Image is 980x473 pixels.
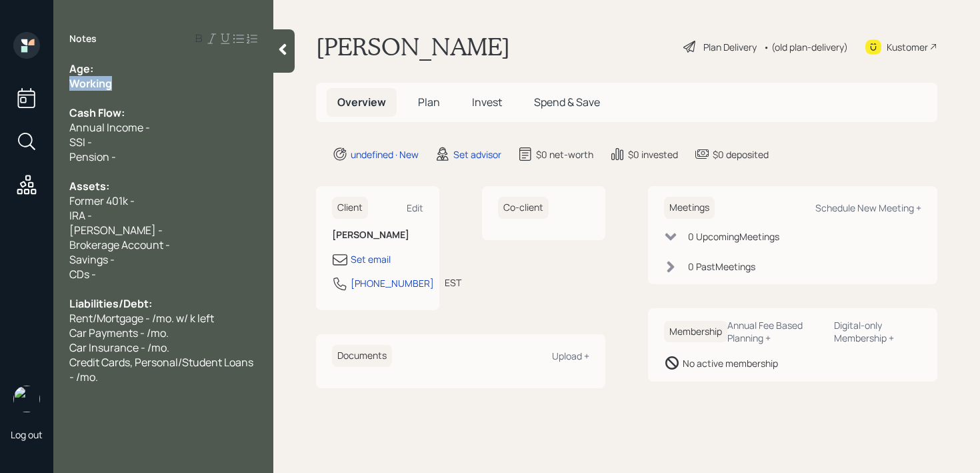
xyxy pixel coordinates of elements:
[688,260,755,274] div: 0 Past Meeting s
[69,340,169,355] span: Car Insurance - /mo.
[332,345,392,367] h6: Documents
[69,267,96,282] span: CDs -
[453,147,501,161] div: Set advisor
[69,105,125,120] span: Cash Flow:
[407,201,423,214] div: Edit
[69,252,115,267] span: Savings -
[628,147,678,161] div: $0 invested
[498,197,549,219] h6: Co-client
[727,319,823,344] div: Annual Fee Based Planning +
[664,197,715,219] h6: Meetings
[69,355,255,384] span: Credit Cards, Personal/Student Loans - /mo.
[69,223,163,238] span: [PERSON_NAME] -
[69,296,152,311] span: Liabilities/Debt:
[815,201,921,214] div: Schedule New Meeting +
[418,95,440,109] span: Plan
[11,428,43,441] div: Log out
[69,76,112,91] span: Working
[69,32,97,45] label: Notes
[887,40,928,54] div: Kustomer
[69,135,92,149] span: SSI -
[332,229,423,241] h6: [PERSON_NAME]
[69,179,109,193] span: Assets:
[69,120,150,135] span: Annual Income -
[351,252,391,266] div: Set email
[332,197,368,219] h6: Client
[316,32,510,61] h1: [PERSON_NAME]
[69,208,92,223] span: IRA -
[534,95,600,109] span: Spend & Save
[683,356,778,370] div: No active membership
[445,276,461,290] div: EST
[552,350,589,362] div: Upload +
[69,326,169,340] span: Car Payments - /mo.
[69,311,214,326] span: Rent/Mortgage - /mo. w/ k left
[69,193,135,208] span: Former 401k -
[834,319,921,344] div: Digital-only Membership +
[472,95,502,109] span: Invest
[763,40,848,54] div: • (old plan-delivery)
[69,61,93,76] span: Age:
[688,229,779,244] div: 0 Upcoming Meeting s
[536,147,593,161] div: $0 net-worth
[69,149,116,164] span: Pension -
[703,40,757,54] div: Plan Delivery
[664,321,727,343] h6: Membership
[713,147,769,161] div: $0 deposited
[69,238,170,252] span: Brokerage Account -
[13,386,40,412] img: retirable_logo.png
[351,276,434,290] div: [PHONE_NUMBER]
[351,147,419,161] div: undefined · New
[337,95,386,109] span: Overview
